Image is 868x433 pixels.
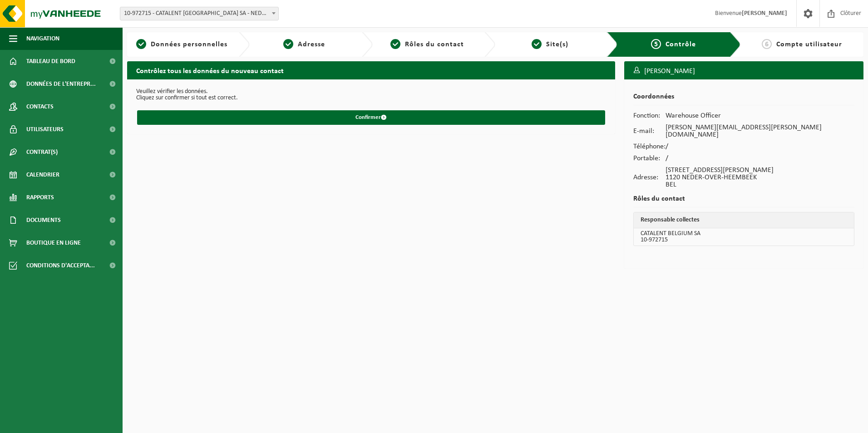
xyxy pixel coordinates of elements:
span: Rôles du contact [405,41,464,48]
span: Données de l'entrepr... [26,73,96,95]
span: Rapports [26,186,54,209]
span: Contrôle [666,41,696,48]
p: Veuillez vérifier les données. [136,89,606,95]
td: [PERSON_NAME][EMAIL_ADDRESS][PERSON_NAME][DOMAIN_NAME] [666,122,854,141]
th: Responsable collectes [634,212,854,228]
span: 10-972715 - CATALENT BELGIUM SA - NEDER-OVER-HEEMBEEK [120,7,278,20]
span: 2 [283,39,293,49]
a: 4Site(s) [500,39,600,50]
span: 4 [532,39,542,49]
span: 1 [136,39,146,49]
td: E-mail: [633,122,666,141]
span: 3 [390,39,400,49]
td: / [666,153,854,164]
span: Données personnelles [151,41,227,48]
span: Boutique en ligne [26,231,81,254]
a: 1Données personnelles [132,39,232,50]
span: Contacts [26,95,54,118]
td: Fonction: [633,110,666,122]
td: / [666,141,854,153]
span: 6 [762,39,772,49]
td: Portable: [633,153,666,164]
span: 10-972715 - CATALENT BELGIUM SA - NEDER-OVER-HEEMBEEK [120,7,279,20]
td: Téléphone: [633,141,666,153]
td: Adresse: [633,164,666,191]
p: Cliquez sur confirmer si tout est correct. [136,95,606,101]
span: Navigation [26,27,59,50]
span: Contrat(s) [26,141,58,163]
a: 2Adresse [254,39,354,50]
a: 3Rôles du contact [377,39,477,50]
span: Utilisateurs [26,118,64,141]
span: Site(s) [546,41,568,48]
h2: Coordonnées [633,93,854,105]
span: Conditions d'accepta... [26,254,95,277]
button: Confirmer [137,110,605,125]
span: Calendrier [26,163,59,186]
h2: Contrôlez tous les données du nouveau contact [127,61,615,79]
td: [STREET_ADDRESS][PERSON_NAME] 1120 NEDER-OVER-HEEMBEEK BEL [666,164,854,191]
h2: Rôles du contact [633,195,854,207]
h3: [PERSON_NAME] [624,61,863,81]
span: 5 [651,39,661,49]
span: Documents [26,209,61,231]
span: Adresse [298,41,325,48]
td: Warehouse Officer [666,110,854,122]
span: Compte utilisateur [776,41,842,48]
strong: [PERSON_NAME] [742,10,787,17]
span: Tableau de bord [26,50,75,73]
td: CATALENT BELGIUM SA 10-972715 [634,228,854,246]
